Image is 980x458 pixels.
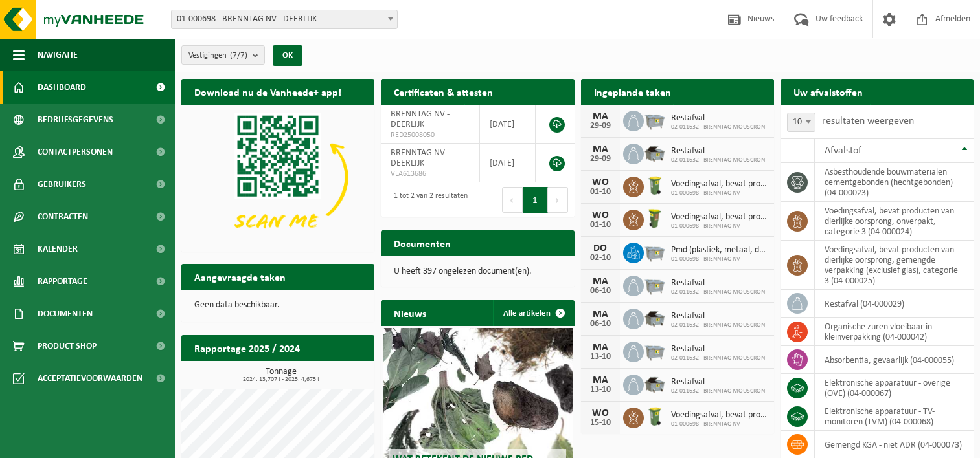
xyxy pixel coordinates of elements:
[671,223,768,230] span: 01-000698 - BRENNTAG NV
[644,274,666,296] img: WB-2500-GAL-GY-01
[273,45,302,66] button: OK
[587,309,613,320] div: MA
[671,124,765,131] span: 02-011632 - BRENNTAG MOUSCRON
[38,104,113,136] span: Bedrijfsgegevens
[38,298,93,330] span: Documenten
[587,155,613,164] div: 29-09
[171,10,398,29] span: 01-000698 - BRENNTAG NV - DEERLIJK
[587,408,613,419] div: WO
[38,168,86,201] span: Gebruikers
[523,187,548,213] button: 1
[587,320,613,329] div: 06-10
[381,79,506,104] h2: Certificaten & attesten
[38,362,142,395] span: Acceptatievoorwaarden
[587,188,613,197] div: 01-10
[381,230,464,256] h2: Documenten
[671,377,765,387] span: Restafval
[671,410,768,420] span: Voedingsafval, bevat producten van dierlijke oorsprong, onverpakt, categorie 3
[671,289,765,296] span: 02-011632 - BRENNTAG MOUSCRON
[644,373,666,395] img: WB-5000-GAL-GY-01
[587,375,613,386] div: MA
[381,300,439,325] h2: Nieuws
[38,330,97,362] span: Product Shop
[387,186,468,214] div: 1 tot 2 van 2 resultaten
[671,322,765,329] span: 02-011632 - BRENNTAG MOUSCRON
[671,212,768,223] span: Voedingsafval, bevat producten van dierlijke oorsprong, onverpakt, categorie 3
[815,290,974,318] td: restafval (04-000029)
[671,344,765,354] span: Restafval
[181,45,265,65] button: Vestigingen(7/7)
[587,342,613,353] div: MA
[587,386,613,395] div: 13-10
[394,267,561,276] p: U heeft 397 ongelezen document(en).
[781,79,876,104] h2: Uw afvalstoffen
[181,335,313,360] h2: Rapportage 2025 / 2024
[38,201,88,233] span: Contracten
[38,136,113,168] span: Contactpersonen
[38,39,78,71] span: Navigatie
[671,420,768,428] span: 01-000698 - BRENNTAG NV
[671,245,768,256] span: Pmd (plastiek, metaal, drankkartons) (bedrijven)
[172,10,397,28] span: 01-000698 - BRENNTAG NV - DEERLIJK
[644,142,666,164] img: WB-5000-GAL-GY-01
[587,221,613,230] div: 01-10
[587,111,613,122] div: MA
[188,367,374,383] h3: Tonnage
[587,210,613,221] div: WO
[644,307,666,329] img: WB-5000-GAL-GY-01
[181,264,299,289] h2: Aangevraagde taken
[671,179,768,190] span: Voedingsafval, bevat producten van dierlijke oorsprong, onverpakt, categorie 3
[644,109,666,131] img: WB-2500-GAL-GY-01
[787,113,815,132] span: 10
[38,233,78,265] span: Kalender
[671,311,765,322] span: Restafval
[38,265,87,298] span: Rapportage
[581,79,684,104] h2: Ingeplande taken
[815,318,974,346] td: organische zuren vloeibaar in kleinverpakking (04-000042)
[391,148,450,168] span: BRENNTAG NV - DEERLIJK
[38,71,86,104] span: Dashboard
[587,177,613,188] div: WO
[587,144,613,155] div: MA
[181,105,374,250] img: Download de VHEPlus App
[587,419,613,428] div: 15-10
[278,360,373,386] a: Bekijk rapportage
[644,241,666,263] img: WB-2500-GAL-GY-01
[671,256,768,263] span: 01-000698 - BRENNTAG NV
[825,146,861,156] span: Afvalstof
[493,300,573,326] a: Alle artikelen
[391,130,470,140] span: RED25008050
[391,109,450,129] span: BRENNTAG NV - DEERLIJK
[480,144,536,182] td: [DATE]
[188,46,247,65] span: Vestigingen
[815,241,974,290] td: voedingsafval, bevat producten van dierlijke oorsprong, gemengde verpakking (exclusief glas), cat...
[480,105,536,144] td: [DATE]
[671,113,765,124] span: Restafval
[391,169,470,179] span: VLA613686
[587,287,613,296] div: 06-10
[644,340,666,362] img: WB-2500-GAL-GY-01
[644,175,666,197] img: WB-0140-HPE-GN-50
[815,346,974,374] td: absorbentia, gevaarlijk (04-000055)
[587,122,613,131] div: 29-09
[548,187,568,213] button: Next
[587,254,613,263] div: 02-10
[181,79,354,104] h2: Download nu de Vanheede+ app!
[815,402,974,431] td: elektronische apparatuur - TV-monitoren (TVM) (04-000068)
[502,187,523,213] button: Previous
[644,406,666,428] img: WB-0140-HPE-GN-50
[587,353,613,362] div: 13-10
[587,243,613,254] div: DO
[194,301,361,310] p: Geen data beschikbaar.
[230,51,247,60] count: (7/7)
[671,157,765,164] span: 02-011632 - BRENNTAG MOUSCRON
[671,278,765,289] span: Restafval
[587,276,613,287] div: MA
[671,387,765,395] span: 02-011632 - BRENNTAG MOUSCRON
[815,374,974,402] td: elektronische apparatuur - overige (OVE) (04-000067)
[788,113,815,131] span: 10
[671,354,765,362] span: 02-011632 - BRENNTAG MOUSCRON
[188,376,374,383] span: 2024: 13,707 t - 2025: 4,675 t
[671,146,765,157] span: Restafval
[815,202,974,241] td: voedingsafval, bevat producten van dierlijke oorsprong, onverpakt, categorie 3 (04-000024)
